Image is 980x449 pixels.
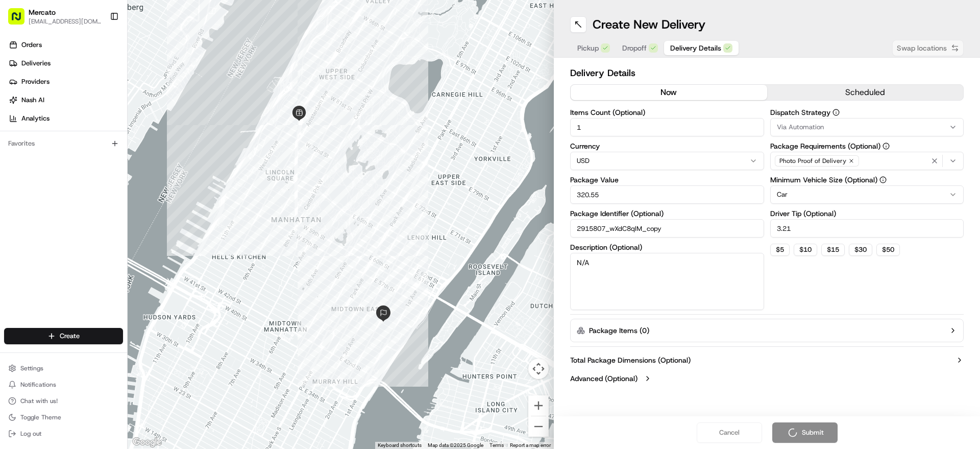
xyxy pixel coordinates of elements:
button: $30 [849,244,872,256]
img: 1736555255976-a54dd68f-1ca7-489b-9aae-adbdc363a1c4 [10,127,29,145]
label: Package Requirements (Optional) [770,143,964,150]
span: Photo Proof of Delivery [779,157,846,165]
span: API Documentation [96,257,164,268]
button: $15 [821,244,845,256]
span: Chat with us! [20,397,58,405]
label: Dispatch Strategy [770,109,964,116]
span: Analytics [21,114,50,123]
div: We're available if you need us! [46,137,140,145]
span: Delivery Details [670,43,721,53]
label: Currency [570,143,764,150]
span: Providers [21,77,50,86]
span: Notifications [20,381,56,389]
button: Notifications [4,377,123,392]
span: • [34,187,37,196]
button: Mercato [29,7,56,17]
button: Mercato[EMAIL_ADDRESS][DOMAIN_NAME] [4,4,106,29]
button: Map camera controls [528,359,549,379]
button: Advanced (Optional) [570,373,964,384]
a: Orders [4,37,127,53]
textarea: N/A [570,253,764,310]
label: Minimum Vehicle Size (Optional) [770,176,964,183]
button: Total Package Dimensions (Optional) [570,355,964,365]
img: Google [130,436,164,449]
button: now [571,85,767,100]
span: Pickup [577,43,599,53]
span: Via Automation [777,123,824,132]
button: Zoom out [528,416,549,437]
div: 📗 [10,258,18,267]
div: Past conversations [10,162,68,170]
img: Nash [10,39,31,60]
span: Nash AI [21,96,44,105]
button: Start new chat [174,130,186,142]
button: [EMAIL_ADDRESS][DOMAIN_NAME] [29,17,102,26]
span: Knowledge Base [20,257,78,268]
button: Chat with us! [4,394,123,408]
a: Open this area in Google Maps (opens a new window) [130,436,164,449]
a: Powered byPylon [72,282,124,290]
button: Via Automation [770,118,964,136]
label: Description (Optional) [570,244,764,251]
input: Enter driver tip amount [770,219,964,238]
label: Advanced (Optional) [570,373,638,384]
span: Deliveries [21,59,51,68]
label: Package Items ( 0 ) [589,325,649,336]
a: Nash AI [4,92,127,108]
button: Photo Proof of Delivery [770,152,964,170]
a: 📗Knowledge Base [6,253,82,272]
p: Welcome 👋 [10,70,186,86]
span: • [34,215,37,223]
button: See all [158,160,186,172]
span: [DATE] [39,215,60,223]
button: scheduled [767,85,964,100]
button: Settings [4,361,123,375]
a: Deliveries [4,55,127,72]
span: Orders [21,40,42,50]
button: Toggle Theme [4,410,123,424]
label: Items Count (Optional) [570,109,764,116]
button: Package Items (0) [570,319,964,342]
button: $50 [876,244,900,256]
button: Dispatch Strategy [832,109,840,116]
span: Pylon [102,282,124,290]
button: Zoom in [528,395,549,416]
span: Toggle Theme [20,413,61,421]
span: Dropoff [622,43,647,53]
label: Driver Tip (Optional) [770,210,964,217]
button: Package Requirements (Optional) [883,143,890,150]
button: Minimum Vehicle Size (Optional) [879,176,887,183]
label: Total Package Dimensions (Optional) [570,355,691,365]
input: Enter package value [570,185,764,204]
span: Log out [20,430,41,438]
button: Create [4,328,123,344]
label: Package Identifier (Optional) [570,210,764,217]
a: Analytics [4,110,127,127]
a: Providers [4,74,127,90]
a: Terms [489,442,504,448]
img: 4920774857489_3d7f54699973ba98c624_72.jpg [21,127,40,145]
input: Clear [27,95,168,106]
h2: Delivery Details [570,66,964,80]
button: Keyboard shortcuts [378,442,422,449]
label: Package Value [570,176,764,183]
div: Favorites [4,135,123,152]
span: Map data ©2025 Google [428,442,483,448]
a: Report a map error [510,442,551,448]
input: Enter number of items [570,118,764,136]
input: Enter package identifier [570,219,764,238]
button: $5 [770,244,790,256]
button: Log out [4,427,123,441]
h1: Create New Delivery [593,16,705,33]
div: 💻 [86,258,94,267]
span: [DATE] [39,187,60,196]
span: Create [60,332,80,341]
span: Settings [20,364,43,372]
a: 💻API Documentation [82,253,168,272]
div: Start new chat [46,127,167,137]
button: $10 [794,244,817,256]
